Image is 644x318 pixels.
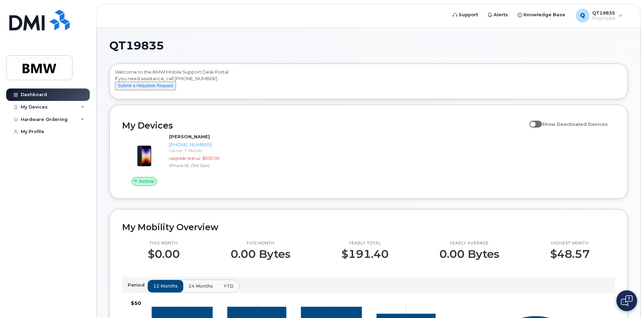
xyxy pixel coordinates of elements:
p: Yearly average [439,241,499,246]
span: $500.00 [202,156,219,161]
p: Highest month [550,241,590,246]
tspan: $50 [131,300,141,306]
div: Welcome to the BMW Mobile Support Desk Portal If you need assistance, call [PHONE_NUMBER]. [115,69,622,96]
span: Upgrade Status: [169,156,201,161]
span: Show Deactivated Devices [542,121,608,127]
p: $48.57 [550,248,590,260]
a: Submit a Helpdesk Request [115,83,176,88]
p: 0.00 Bytes [439,248,499,260]
strong: [PERSON_NAME] [169,134,210,139]
p: $191.40 [341,248,389,260]
div: [PHONE_NUMBER] [169,141,236,148]
span: QT19835 [109,40,164,51]
div: iPhone SE (3rd Gen) [169,162,236,168]
a: Active[PERSON_NAME][PHONE_NUMBER]Carrier: T-MobileUpgrade Status:$500.00iPhone SE (3rd Gen) [122,133,239,186]
input: Show Deactivated Devices [529,118,535,123]
p: Period [128,282,147,288]
p: Yearly total [341,241,389,246]
p: $0.00 [148,248,180,260]
p: This month [231,241,291,246]
img: Open chat [621,295,633,306]
h2: My Devices [122,120,526,131]
button: Submit a Helpdesk Request [115,82,176,90]
span: 24 months [188,283,213,289]
p: 0.00 Bytes [231,248,291,260]
img: image20231002-3703462-1angbar.jpeg [128,137,161,170]
p: This month [148,241,180,246]
div: Carrier: T-Mobile [169,148,236,153]
span: Active [139,178,154,185]
span: YTD [224,283,234,289]
h2: My Mobility Overview [122,222,615,232]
